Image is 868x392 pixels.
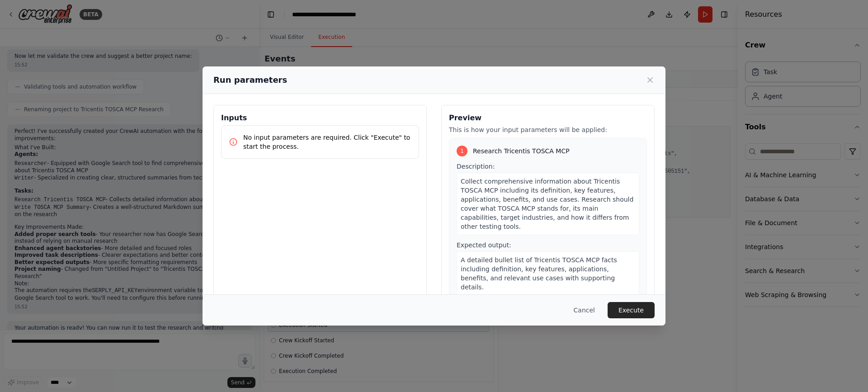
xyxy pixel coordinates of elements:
[608,302,655,318] button: Execute
[461,178,633,230] span: Collect comprehensive information about Tricentis TOSCA MCP including its definition, key feature...
[461,256,617,291] span: A detailed bullet list of Tricentis TOSCA MCP facts including definition, key features, applicati...
[449,113,647,123] h3: Preview
[449,125,647,134] p: This is how your input parameters will be applied:
[457,163,495,170] span: Description:
[473,146,570,156] span: Research Tricentis TOSCA MCP
[221,113,419,123] h3: Inputs
[213,74,287,86] h2: Run parameters
[457,146,467,156] div: 1
[457,241,511,249] span: Expected output:
[566,302,602,318] button: Cancel
[243,133,411,151] p: No input parameters are required. Click "Execute" to start the process.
